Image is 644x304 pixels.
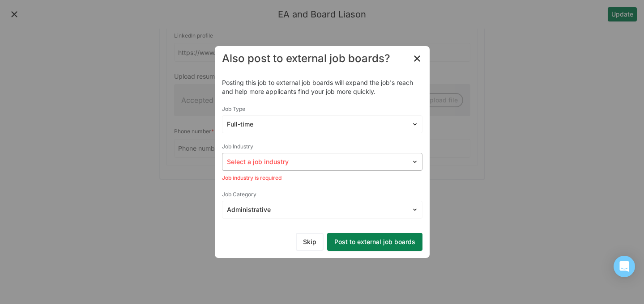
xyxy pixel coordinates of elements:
div: Open Intercom Messenger [614,256,635,277]
div: Job Category [222,188,422,201]
div: Job Type [222,103,422,115]
h1: Also post to external job boards? [222,53,390,64]
button: Skip [296,233,324,251]
div: Job Industry [222,140,422,153]
div: Posting this job to external job boards will expand the job's reach and help more applicants find... [222,78,422,96]
button: Post to external job boards [327,233,422,251]
div: Job industry is required [222,174,422,181]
